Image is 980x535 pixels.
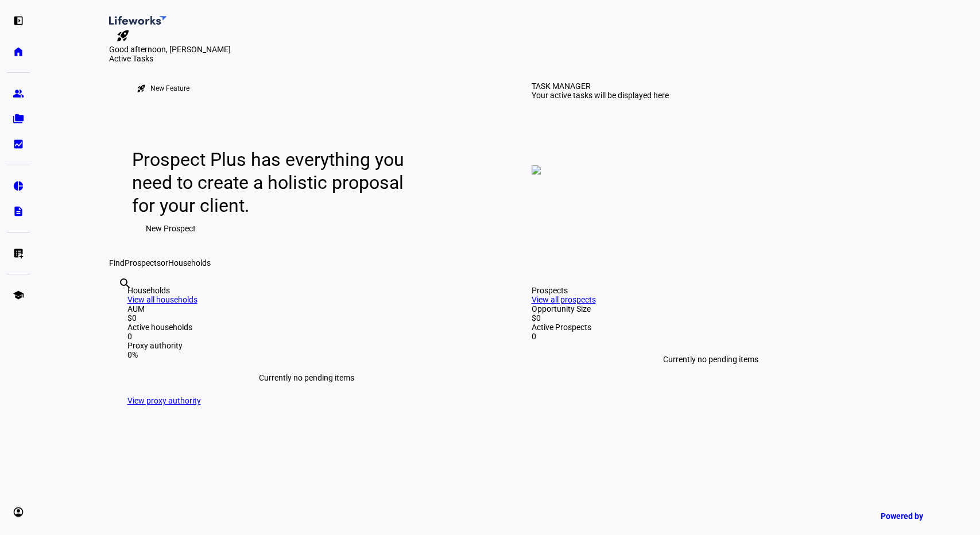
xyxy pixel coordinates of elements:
a: Powered by [875,505,963,526]
eth-mat-symbol: folder_copy [13,113,24,125]
div: $0 [532,313,890,323]
div: Prospects [532,286,890,295]
div: Your active tasks will be displayed here [532,91,669,100]
div: Opportunity Size [532,304,890,313]
a: home [7,40,30,63]
div: TASK MANAGER [532,82,591,91]
div: Proxy authority [127,341,486,350]
div: Active Prospects [532,323,890,332]
span: Households [168,258,211,267]
a: description [7,200,30,223]
eth-mat-symbol: account_circle [13,506,24,518]
eth-mat-symbol: pie_chart [13,180,24,192]
eth-mat-symbol: group [13,88,24,99]
div: Households [127,286,486,295]
div: $0 [127,313,486,323]
input: Enter name of prospect or household [118,292,121,306]
div: Prospect Plus has everything you need to create a holistic proposal for your client. [132,148,415,217]
a: View all households [127,295,197,304]
a: View proxy authority [127,396,201,405]
a: folder_copy [7,107,30,130]
eth-mat-symbol: list_alt_add [13,247,24,259]
div: 0% [127,350,486,359]
div: AUM [127,304,486,313]
eth-mat-symbol: school [13,289,24,301]
div: Currently no pending items [127,359,486,396]
div: 0 [127,332,486,341]
a: group [7,82,30,105]
a: View all prospects [532,295,596,304]
div: Find or [109,258,908,267]
div: Active Tasks [109,54,908,63]
button: New Prospect [132,217,210,240]
div: Good afternoon, [PERSON_NAME] [109,45,908,54]
eth-mat-symbol: bid_landscape [13,138,24,150]
div: Currently no pending items [532,341,890,378]
mat-icon: rocket_launch [116,29,130,42]
mat-icon: search [118,277,132,290]
a: pie_chart [7,175,30,197]
div: 0 [532,332,890,341]
a: bid_landscape [7,133,30,156]
div: Active households [127,323,486,332]
eth-mat-symbol: left_panel_open [13,15,24,26]
div: New Feature [150,84,189,93]
mat-icon: rocket_launch [137,84,146,93]
img: empty-tasks.png [532,165,541,175]
eth-mat-symbol: description [13,206,24,217]
eth-mat-symbol: home [13,46,24,57]
span: New Prospect [146,217,196,240]
span: Prospects [125,258,161,267]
